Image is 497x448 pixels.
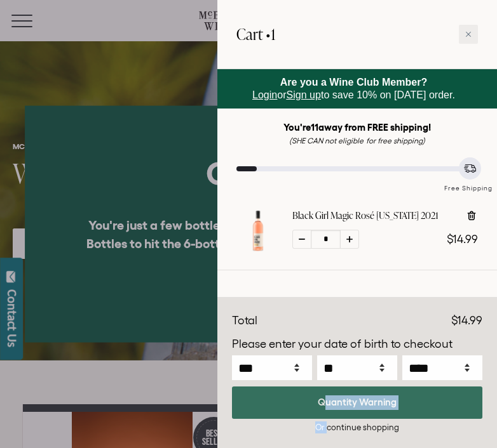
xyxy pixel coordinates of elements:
[280,77,428,88] strong: Are you a Wine Club Member?
[232,421,482,433] div: Or continue shopping
[447,233,478,246] span: $14.99
[289,136,425,145] em: (SHE CAN not eligible for free shipping)
[292,209,439,222] a: Black Girl Magic Rosé [US_STATE] 2021
[440,171,497,194] div: Free Shipping
[451,314,482,327] span: $14.99
[271,23,275,44] span: 1
[232,386,482,419] button: Quantity Warning
[236,19,275,49] h2: Cart •
[232,336,482,353] p: Please enter your date of birth to checkout
[311,122,318,133] span: 11
[236,242,280,255] a: Black Girl Magic Rosé California 2021
[283,122,432,133] strong: You're away from FREE shipping!
[287,89,321,100] a: Sign up
[252,77,455,100] span: or to save 10% on [DATE] order.
[232,312,257,329] div: Total
[252,89,277,100] a: Login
